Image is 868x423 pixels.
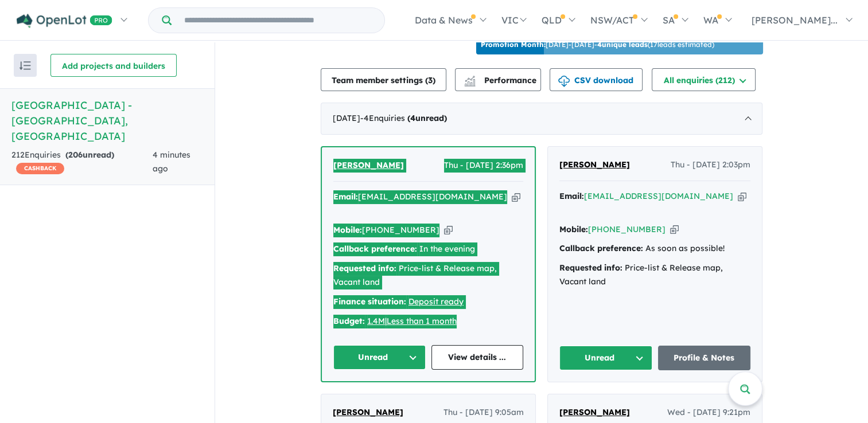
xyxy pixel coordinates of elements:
span: [PERSON_NAME] [333,407,403,417]
div: | [333,315,523,328]
div: Price-list & Release map, Vacant land [559,261,750,289]
a: [EMAIL_ADDRESS][DOMAIN_NAME] [358,191,507,202]
strong: ( unread) [65,150,114,160]
a: [PERSON_NAME] [333,406,403,420]
span: Thu - [DATE] 2:36pm [444,159,523,173]
a: [PHONE_NUMBER] [362,225,439,235]
button: Unread [333,345,426,370]
strong: Email: [333,191,358,202]
img: bar-chart.svg [464,79,476,87]
img: download icon [558,76,570,87]
span: 206 [68,150,83,160]
a: Deposit ready [408,296,464,307]
a: [PERSON_NAME] [333,159,404,173]
span: Wed - [DATE] 9:21pm [667,406,750,420]
span: Performance [466,75,536,85]
img: sort.svg [20,61,31,70]
a: View details ... [431,345,524,370]
span: 3 [428,75,433,85]
a: [PERSON_NAME] [559,158,630,172]
span: Thu - [DATE] 2:03pm [671,158,750,172]
strong: Requested info: [559,263,622,273]
strong: Callback preference: [559,243,643,253]
input: Try estate name, suburb, builder or developer [174,8,382,33]
span: [PERSON_NAME] [333,160,404,170]
span: Thu - [DATE] 9:05am [443,406,524,420]
strong: Finance situation: [333,296,406,307]
button: Team member settings (3) [321,68,446,91]
span: CASHBACK [16,163,64,174]
p: [DATE] - [DATE] - ( 17 leads estimated) [481,40,714,50]
button: All enquiries (212) [652,68,756,91]
button: Unread [559,346,652,370]
strong: Budget: [333,316,365,326]
button: CSV download [550,68,643,91]
div: As soon as possible! [559,242,750,256]
a: Less than 1 month [387,316,457,326]
a: Profile & Notes [658,346,751,370]
span: 4 [410,113,415,123]
img: Openlot PRO Logo White [17,14,112,28]
a: [PHONE_NUMBER] [588,224,665,234]
b: Promotion Month: [481,40,546,49]
div: Price-list & Release map, Vacant land [333,262,523,289]
span: [PERSON_NAME]... [752,14,838,26]
a: 1.4M [367,316,385,326]
strong: Mobile: [333,225,362,235]
span: - 4 Enquir ies [360,113,447,123]
div: In the evening [333,242,523,256]
a: [PERSON_NAME] [559,406,630,420]
span: [PERSON_NAME] [559,159,630,170]
button: Copy [670,224,679,236]
b: 4 unique leads [597,40,648,49]
strong: Email: [559,191,584,201]
button: Add projects and builders [50,54,177,77]
strong: ( unread) [407,113,447,123]
strong: Mobile: [559,224,588,234]
strong: Requested info: [333,263,396,273]
button: Copy [444,224,453,236]
button: Copy [512,191,520,203]
button: Performance [455,68,541,91]
span: 4 minutes ago [153,150,190,174]
a: [EMAIL_ADDRESS][DOMAIN_NAME] [584,191,733,201]
span: [PERSON_NAME] [559,407,630,417]
h5: [GEOGRAPHIC_DATA] - [GEOGRAPHIC_DATA] , [GEOGRAPHIC_DATA] [11,97,203,144]
div: [DATE] [321,103,762,135]
button: Copy [738,190,746,202]
strong: Callback preference: [333,244,417,254]
img: line-chart.svg [465,76,475,82]
div: 212 Enquir ies [11,148,153,176]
